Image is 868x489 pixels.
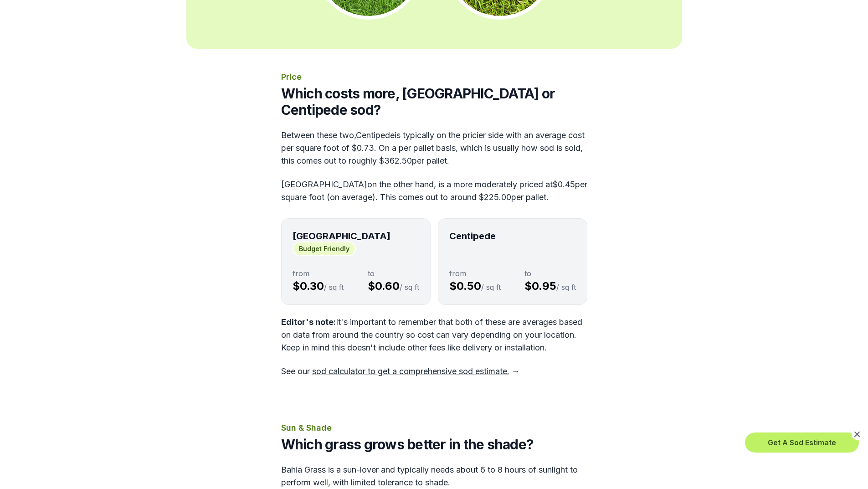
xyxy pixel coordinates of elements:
[368,268,419,279] span: to
[524,268,576,279] span: to
[281,463,587,489] p: Bahia Grass is a sun-lover and typically needs about 6 to 8 hours of sunlight to perform well, wi...
[281,422,587,434] p: Sun & Shade
[312,366,509,376] a: sod calculator to get a comprehensive sod estimate.
[524,279,556,293] span: $0.95
[293,231,390,242] strong: [GEOGRAPHIC_DATA]
[281,71,587,83] p: Price
[293,279,324,293] span: $0.30
[281,129,587,167] p: Between these two, Centipede is typically on the pricier side with an average cost per square foo...
[449,268,501,279] span: from
[400,283,419,292] span: / sq ft
[324,283,344,292] span: / sq ft
[449,231,496,242] strong: Centipede
[281,178,587,204] p: [GEOGRAPHIC_DATA] on the other hand, is a more moderately priced at $0.45 per square foot (on ave...
[281,316,587,354] p: It's important to remember that both of these are averages based on data from around the country ...
[281,365,587,378] p: See our →
[368,279,400,293] span: $0.60
[281,317,336,327] span: Editor's note:
[293,242,356,256] span: Budget Friendly
[293,268,344,279] span: from
[481,283,501,292] span: / sq ft
[745,432,859,453] button: Get A Sod Estimate
[449,279,481,293] span: $0.50
[281,85,587,118] h2: Which costs more, [GEOGRAPHIC_DATA] or Centipede sod?
[556,283,576,292] span: / sq ft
